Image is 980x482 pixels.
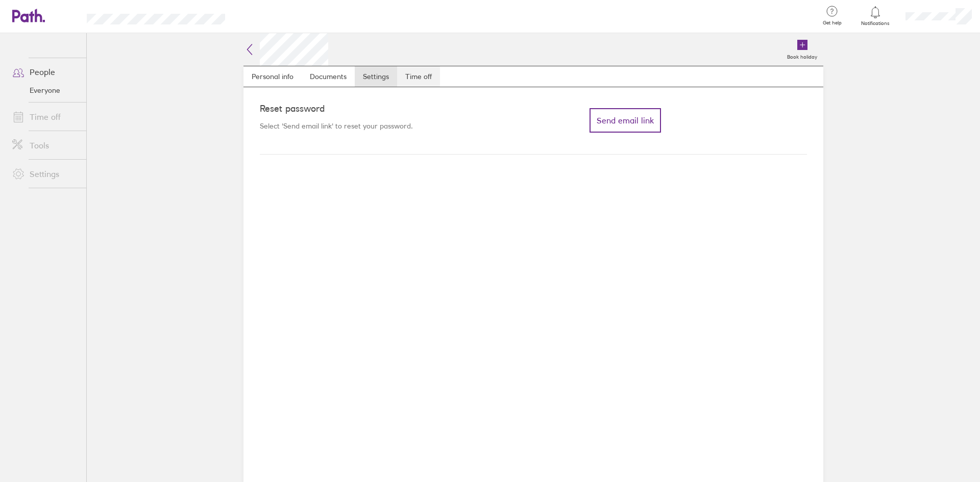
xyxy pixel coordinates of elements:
button: Send email link [590,108,661,133]
a: Time off [4,107,86,127]
a: Settings [355,66,397,87]
p: Select 'Send email link' to reset your password. [260,121,443,131]
a: Everyone [4,82,86,98]
a: Book holiday [781,33,823,66]
a: Tools [4,135,86,156]
a: Notifications [859,5,892,27]
span: Get help [816,20,849,26]
label: Book holiday [781,51,823,60]
span: Notifications [859,20,892,27]
a: Documents [302,66,355,87]
h4: Reset password [260,104,443,114]
a: People [4,62,86,82]
a: Time off [397,66,440,87]
span: Send email link [597,116,654,125]
a: Settings [4,164,86,184]
a: Personal info [243,66,302,87]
